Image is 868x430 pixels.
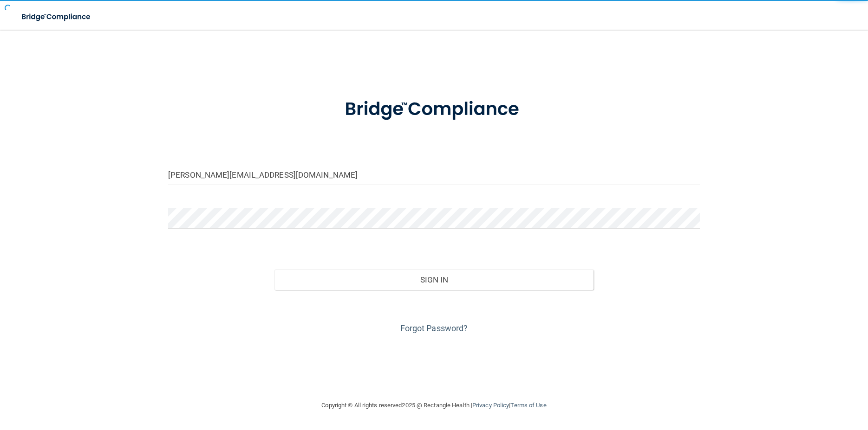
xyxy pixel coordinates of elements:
[14,7,99,26] img: bridge_compliance_login_screen.278c3ca4.svg
[265,391,604,420] div: Copyright © All rights reserved 2025 @ Rectangle Health | |
[168,164,700,185] input: Email
[510,402,546,409] a: Terms of Use
[472,402,509,409] a: Privacy Policy
[274,270,594,290] button: Sign In
[400,323,468,333] a: Forgot Password?
[326,85,542,134] img: bridge_compliance_login_screen.278c3ca4.svg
